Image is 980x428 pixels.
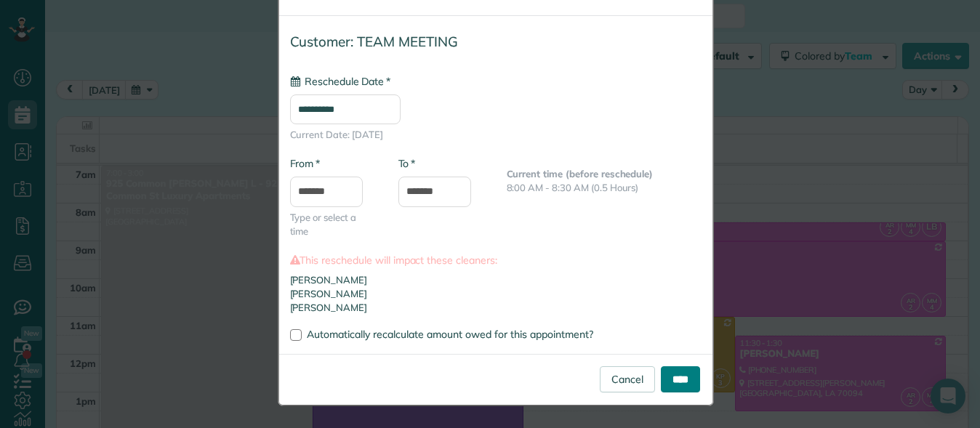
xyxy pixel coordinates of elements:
[290,156,320,171] label: From
[600,366,655,392] a: Cancel
[290,128,702,142] span: Current Date: [DATE]
[290,253,702,267] label: This reschedule will impact these cleaners:
[290,34,702,49] h4: Customer: TEAM MEETING
[507,168,654,179] b: Current time (before reschedule)
[398,156,415,171] label: To
[290,211,377,238] span: Type or select a time
[290,74,390,89] label: Reschedule Date
[290,273,702,287] li: [PERSON_NAME]
[507,181,702,195] p: 8:00 AM - 8:30 AM (0.5 Hours)
[307,328,593,341] span: Automatically recalculate amount owed for this appointment?
[290,301,702,315] li: [PERSON_NAME]
[290,287,702,301] li: [PERSON_NAME]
